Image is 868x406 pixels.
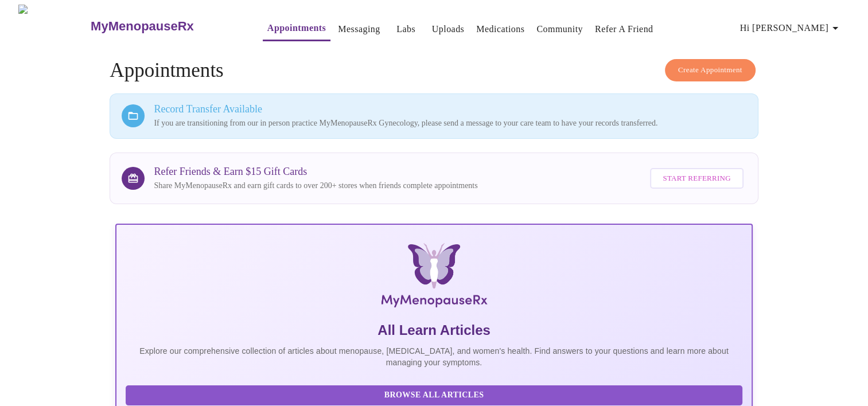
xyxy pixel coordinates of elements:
a: Messaging [338,21,380,37]
a: Labs [396,21,415,37]
a: MyMenopauseRx [89,6,240,46]
span: Hi [PERSON_NAME] [740,20,842,36]
button: Medications [472,18,529,41]
h3: Refer Friends & Earn $15 Gift Cards [154,166,477,178]
button: Refer a Friend [590,18,658,41]
a: Community [536,21,583,37]
h3: MyMenopauseRx [91,19,194,34]
button: Labs [388,18,425,41]
img: MyMenopauseRx Logo [221,243,647,312]
p: If you are transitioning from our in person practice MyMenopauseRx Gynecology, please send a mess... [154,118,746,129]
h4: Appointments [110,59,758,82]
p: Explore our comprehensive collection of articles about menopause, [MEDICAL_DATA], and women's hea... [126,345,742,368]
span: Create Appointment [678,64,742,77]
a: Uploads [432,21,465,37]
a: Browse All Articles [126,389,745,399]
button: Start Referring [650,168,743,189]
a: Medications [476,21,524,37]
h5: All Learn Articles [126,321,742,339]
a: Appointments [267,20,326,36]
p: Share MyMenopauseRx and earn gift cards to over 200+ stores when friends complete appointments [154,180,477,192]
button: Messaging [333,18,384,41]
span: Browse All Articles [137,388,730,403]
span: Start Referring [663,172,730,185]
a: Refer a Friend [595,21,653,37]
button: Uploads [427,18,469,41]
img: MyMenopauseRx Logo [18,5,89,48]
button: Hi [PERSON_NAME] [735,17,847,40]
button: Browse All Articles [126,385,742,405]
h3: Record Transfer Available [154,103,746,115]
button: Create Appointment [665,59,756,81]
button: Appointments [263,17,330,41]
button: Community [532,18,587,41]
a: Start Referring [647,162,746,195]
